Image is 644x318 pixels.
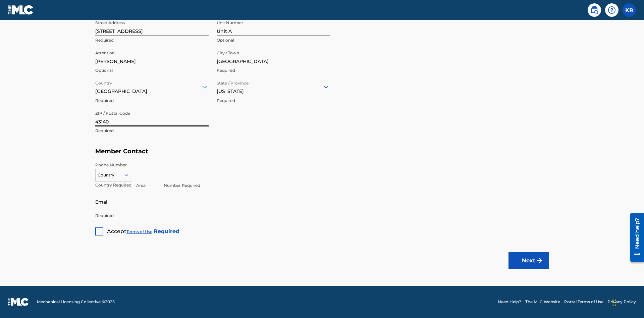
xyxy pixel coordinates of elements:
a: Need Help? [498,299,521,305]
p: Required [217,67,330,73]
p: Country Required [95,182,132,188]
div: [US_STATE] [217,78,330,95]
span: Accept [107,228,126,234]
label: State / Province [217,76,249,86]
img: MLC Logo [8,5,34,15]
p: Required [217,98,330,104]
label: Country [95,76,112,86]
img: f7272a7cc735f4ea7f67.svg [535,257,543,265]
p: Number Required [164,182,207,189]
p: Required [95,37,209,43]
a: Portal Terms of Use [564,299,603,305]
img: search [590,6,598,14]
h5: Member Contact [95,144,549,159]
iframe: Resource Center [625,210,644,265]
a: The MLC Website [525,299,560,305]
p: Required [95,128,209,134]
a: Terms of Use [126,229,152,234]
a: Privacy Policy [607,299,636,305]
img: help [608,6,616,14]
p: Area [136,182,160,189]
strong: Required [154,228,179,234]
a: Public Search [588,3,601,17]
img: logo [8,298,29,306]
div: Drag [612,293,616,313]
p: Required [95,213,209,219]
div: [GEOGRAPHIC_DATA] [95,78,209,95]
div: User Menu [623,3,636,17]
button: Next [508,252,549,269]
iframe: Chat Widget [610,286,644,318]
span: Mechanical Licensing Collective © 2025 [37,299,115,305]
p: Optional [95,67,209,73]
p: Optional [217,37,330,43]
div: Help [605,3,619,17]
p: Required [95,98,209,104]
